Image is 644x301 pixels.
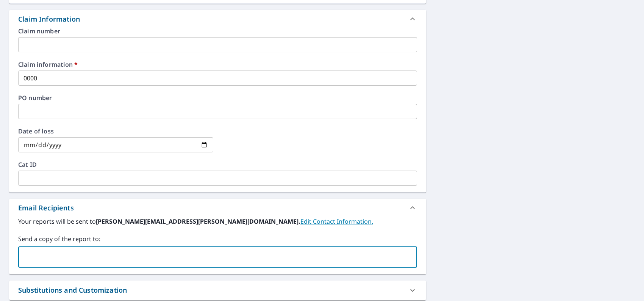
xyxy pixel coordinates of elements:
[18,95,417,101] label: PO number
[18,128,213,134] label: Date of loss
[18,285,127,295] div: Substitutions and Customization
[96,217,300,226] b: [PERSON_NAME][EMAIL_ADDRESS][PERSON_NAME][DOMAIN_NAME].
[18,14,80,24] div: Claim Information
[18,217,417,226] label: Your reports will be sent to
[18,234,417,243] label: Send a copy of the report to:
[9,10,426,28] div: Claim Information
[18,61,417,67] label: Claim information
[9,281,426,300] div: Substitutions and Customization
[18,203,74,213] div: Email Recipients
[9,199,426,217] div: Email Recipients
[300,217,373,226] a: EditContactInfo
[18,28,417,34] label: Claim number
[18,161,417,168] label: Cat ID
